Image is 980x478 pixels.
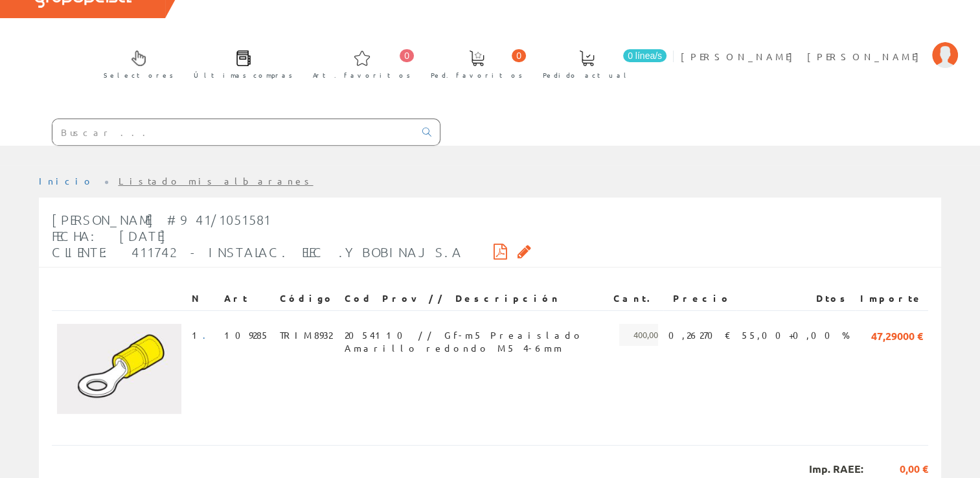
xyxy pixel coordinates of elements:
[224,324,269,346] span: 109285
[104,69,174,82] span: Selectores
[194,69,293,82] span: Últimas compras
[313,69,411,82] span: Art. favoritos
[431,69,523,82] span: Ped. favoritos
[339,287,608,310] th: Cod Prov // Descripción
[663,287,736,310] th: Precio
[736,287,855,310] th: Dtos
[91,40,180,87] a: Selectores
[52,212,462,260] span: [PERSON_NAME] #941/1051581 Fecha: [DATE] Cliente: 411742 - INSTALAC. ELEC .Y BOBINAJ S.A
[518,247,531,256] i: Solicitar por email copia firmada
[181,40,299,87] a: Últimas compras
[855,287,928,310] th: Importe
[57,324,181,414] img: Foto artículo (192x138.66666666667)
[681,40,958,52] a: [PERSON_NAME] [PERSON_NAME]
[863,462,928,477] span: 0,00 €
[275,287,339,310] th: Código
[871,324,923,346] span: 47,29000 €
[512,49,526,62] span: 0
[681,50,926,63] span: [PERSON_NAME] [PERSON_NAME]
[203,329,214,341] a: .
[52,119,415,145] input: Buscar ...
[219,287,275,310] th: Art
[668,324,731,346] span: 0,26270 €
[39,175,94,187] a: Inicio
[119,175,313,187] a: Listado mis albaranes
[543,69,631,82] span: Pedido actual
[187,287,219,310] th: N
[608,287,663,310] th: Cant.
[623,49,667,62] span: 0 línea/s
[400,49,414,62] span: 0
[494,247,507,256] i: Descargar PDF
[280,324,332,346] span: TRIM8932
[345,324,603,346] span: 2054110 // Gf-m5 Preaislado Amarillo redondo M5 4-6mm
[192,324,214,346] span: 1
[742,324,850,346] span: 55,00+0,00 %
[619,324,658,346] span: 400,00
